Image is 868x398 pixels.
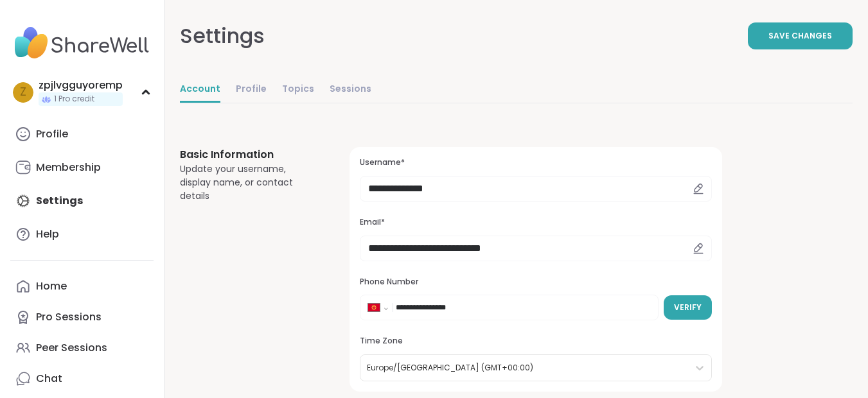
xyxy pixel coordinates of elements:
a: Account [180,77,220,103]
div: Home [36,279,67,293]
a: Membership [10,152,154,183]
h3: Basic Information [180,147,319,162]
div: Help [36,227,59,241]
div: Settings [180,21,265,51]
div: Profile [36,127,68,141]
span: Verify [674,302,702,313]
div: Membership [36,160,101,175]
div: Update your username, display name, or contact details [180,162,319,203]
a: Peer Sessions [10,333,154,363]
span: 1 Pro credit [54,94,94,105]
div: Pro Sessions [36,310,102,324]
img: ShareWell Nav Logo [10,21,154,65]
div: Chat [36,372,62,386]
a: Topics [282,77,314,103]
h3: Time Zone [360,336,712,347]
h3: Email* [360,217,712,228]
a: Profile [10,119,154,150]
a: Home [10,271,154,302]
a: Help [10,219,154,250]
span: Save Changes [768,30,832,42]
div: Peer Sessions [36,341,107,355]
h3: Phone Number [360,277,712,288]
h3: Username* [360,157,712,168]
a: Sessions [330,77,371,103]
div: zpjlvgguyoremp [39,78,123,92]
button: Verify [664,295,712,320]
button: Save Changes [748,22,853,49]
a: Profile [236,77,267,103]
span: z [20,84,26,101]
a: Pro Sessions [10,302,154,333]
a: Chat [10,363,154,394]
